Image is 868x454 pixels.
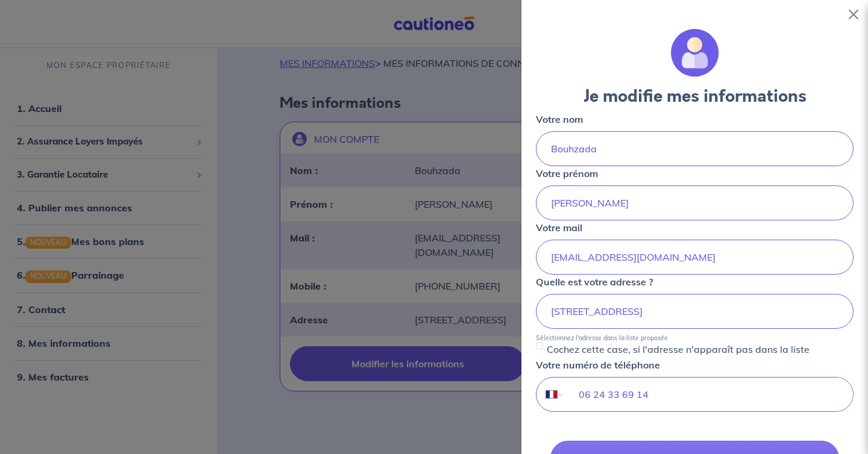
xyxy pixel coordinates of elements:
[536,131,854,166] input: Doe
[536,166,598,181] p: Votre prénom
[547,342,810,356] p: Cochez cette case, si l'adresse n'apparaît pas dans la liste
[536,185,854,220] input: John
[844,5,863,24] button: Close
[536,294,854,329] input: 11 rue de la liberté 75000 Paris
[536,240,854,275] input: mail@mail.com
[671,29,719,77] img: illu_account.svg
[536,275,653,289] p: Quelle est votre adresse ?
[536,87,854,107] h3: Je modifie mes informations
[536,334,668,342] p: Sélectionnez l'adresse dans la liste proposée
[536,220,582,235] p: Votre mail
[564,378,853,411] input: 06 34 34 34 34
[536,112,583,126] p: Votre nom
[536,358,660,372] p: Votre numéro de téléphone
